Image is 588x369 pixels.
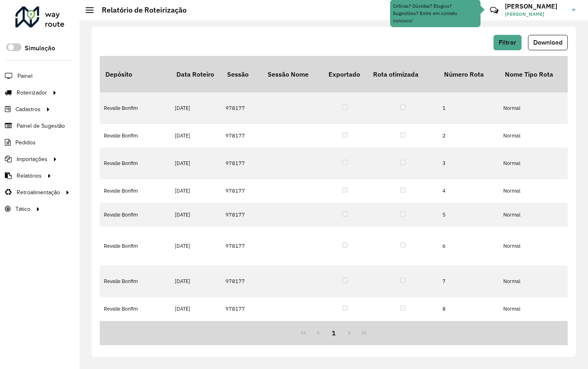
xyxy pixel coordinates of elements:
[221,148,262,179] td: 978177
[438,203,499,226] td: 5
[15,138,36,147] span: Pedidos
[221,203,262,226] td: 978177
[171,92,221,124] td: [DATE]
[499,179,570,203] td: Normal
[499,148,570,179] td: Normal
[438,179,499,203] td: 4
[171,124,221,148] td: [DATE]
[262,56,323,92] th: Sessão Nome
[221,124,262,148] td: 978177
[171,227,221,266] td: [DATE]
[499,203,570,226] td: Normal
[17,72,32,80] span: Painel
[505,2,566,10] h3: [PERSON_NAME]
[499,56,570,92] th: Nome Tipo Rota
[100,124,171,148] td: Revalle Bonfim
[17,172,42,180] span: Relatórios
[171,297,221,321] td: [DATE]
[100,266,171,297] td: Revalle Bonfim
[438,56,499,92] th: Número Rota
[94,6,187,15] h2: Relatório de Roteirização
[15,205,30,213] span: Tático
[171,179,221,203] td: [DATE]
[499,124,570,148] td: Normal
[499,297,570,321] td: Normal
[221,227,262,266] td: 978177
[17,122,65,130] span: Painel de Sugestão
[17,88,47,97] span: Roteirizador
[499,227,570,266] td: Normal
[221,266,262,297] td: 978177
[438,92,499,124] td: 1
[17,155,47,163] span: Importações
[15,105,41,114] span: Cadastros
[438,297,499,321] td: 8
[326,325,341,341] button: 1
[499,39,516,46] span: Filtrar
[494,35,521,50] button: Filtrar
[323,56,367,92] th: Exportado
[499,266,570,297] td: Normal
[221,179,262,203] td: 978177
[171,56,221,92] th: Data Roteiro
[438,124,499,148] td: 2
[17,188,60,197] span: Retroalimentação
[100,92,171,124] td: Revalle Bonfim
[533,39,562,46] span: Download
[221,321,262,344] td: 978177
[100,56,171,92] th: Depósito
[505,11,566,18] span: [PERSON_NAME]
[438,266,499,297] td: 7
[499,92,570,124] td: Normal
[438,148,499,179] td: 3
[438,321,499,344] td: 9
[171,321,221,344] td: [DATE]
[528,35,568,50] button: Download
[100,179,171,203] td: Revalle Bonfim
[221,297,262,321] td: 978177
[25,43,55,53] label: Simulação
[100,148,171,179] td: Revalle Bonfim
[100,227,171,266] td: Revalle Bonfim
[221,56,262,92] th: Sessão
[485,2,503,19] a: Contato Rápido
[100,321,171,344] td: Revalle Bonfim
[171,203,221,226] td: [DATE]
[499,321,570,344] td: Normal
[367,56,438,92] th: Rota otimizada
[438,227,499,266] td: 6
[171,148,221,179] td: [DATE]
[393,2,478,24] div: Críticas? Dúvidas? Elogios? Sugestões? Entre em contato conosco!
[171,266,221,297] td: [DATE]
[100,203,171,226] td: Revalle Bonfim
[221,92,262,124] td: 978177
[100,297,171,321] td: Revalle Bonfim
